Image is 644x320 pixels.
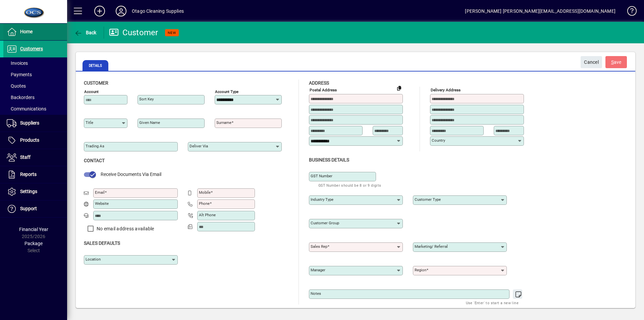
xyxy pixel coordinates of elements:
[611,59,614,65] span: S
[74,30,97,35] span: Back
[199,213,216,217] mat-label: Alt Phone
[3,183,67,200] a: Settings
[20,137,39,143] span: Products
[394,83,405,93] button: Copy to Delivery address
[168,31,176,35] span: NEW
[132,6,184,16] div: Otago Cleaning Supplies
[84,80,108,86] span: Customer
[581,56,602,68] button: Cancel
[3,103,67,115] a: Communications
[309,80,329,86] span: Address
[86,257,101,262] mat-label: Location
[20,29,33,34] span: Home
[199,201,210,206] mat-label: Phone
[311,174,332,178] mat-label: GST Number
[3,92,67,103] a: Backorders
[311,221,339,225] mat-label: Customer group
[20,154,31,160] span: Staff
[3,69,67,80] a: Payments
[84,89,99,94] mat-label: Account
[415,197,441,202] mat-label: Customer type
[611,57,622,68] span: ave
[20,120,39,126] span: Suppliers
[139,97,154,101] mat-label: Sort key
[19,227,48,232] span: Financial Year
[7,72,32,77] span: Payments
[84,240,120,246] span: Sales defaults
[432,138,445,143] mat-label: Country
[101,172,161,177] span: Receive Documents Via Email
[311,268,325,272] mat-label: Manager
[3,132,67,149] a: Products
[311,197,333,202] mat-label: Industry type
[95,190,105,195] mat-label: Email
[89,5,110,17] button: Add
[3,24,67,40] a: Home
[95,201,109,206] mat-label: Website
[466,299,519,307] mat-hint: Use 'Enter' to start a new line
[84,158,105,163] span: Contact
[7,83,26,89] span: Quotes
[3,80,67,92] a: Quotes
[7,106,46,111] span: Communications
[24,241,43,246] span: Package
[622,1,636,23] a: Knowledge Base
[465,6,615,16] div: [PERSON_NAME] [PERSON_NAME][EMAIL_ADDRESS][DOMAIN_NAME]
[3,115,67,132] a: Suppliers
[3,166,67,183] a: Reports
[109,27,158,38] div: Customer
[86,144,104,148] mat-label: Trading as
[7,60,28,66] span: Invoices
[110,5,132,17] button: Profile
[20,189,37,194] span: Settings
[415,244,448,249] mat-label: Marketing/ Referral
[20,206,37,211] span: Support
[215,89,238,94] mat-label: Account Type
[20,46,43,51] span: Customers
[415,268,426,272] mat-label: Region
[3,149,67,166] a: Staff
[95,225,154,232] label: No email address available
[309,157,349,163] span: Business details
[83,60,108,71] span: Details
[199,190,211,195] mat-label: Mobile
[3,57,67,69] a: Invoices
[67,27,104,39] app-page-header-button: Back
[3,200,67,217] a: Support
[311,244,327,249] mat-label: Sales rep
[216,120,231,125] mat-label: Surname
[72,27,98,39] button: Back
[190,144,208,148] mat-label: Deliver via
[86,120,93,125] mat-label: Title
[584,57,599,68] span: Cancel
[20,172,37,177] span: Reports
[139,120,160,125] mat-label: Given name
[318,181,381,189] mat-hint: GST Number should be 8 or 9 digits
[605,56,627,68] button: Save
[311,291,321,296] mat-label: Notes
[7,95,35,100] span: Backorders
